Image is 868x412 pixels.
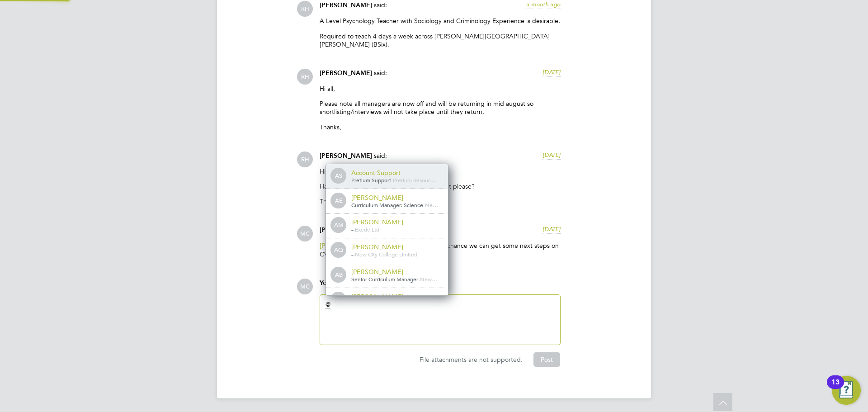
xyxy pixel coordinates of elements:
span: AE [331,194,346,208]
span: a month ago [526,0,561,8]
span: AB [331,268,346,282]
span: MC [297,279,313,294]
p: Required to teach 4 days a week across [PERSON_NAME][GEOGRAPHIC_DATA][PERSON_NAME] (BSix). [320,32,561,48]
p: Have you had a chance to review the CV's yet please? [320,182,561,190]
div: [PERSON_NAME] [351,268,442,276]
span: AM [331,218,346,232]
div: [PERSON_NAME] [351,194,442,202]
p: A Level Psychology Teacher with Sociology and Criminology Experience is desirable. [320,17,561,25]
span: said: [374,69,387,77]
span: - [353,251,355,258]
span: AQ [331,243,346,257]
span: - [353,226,355,233]
span: Senior Curriculum Manager [351,275,418,283]
span: RH [297,1,313,17]
span: [PERSON_NAME] [320,226,372,234]
span: [DATE] [542,68,561,76]
div: say: [320,279,561,294]
span: [PERSON_NAME] [320,152,372,160]
p: Thanks, [320,123,561,131]
div: Account Support [351,169,442,177]
button: Post [533,352,560,367]
span: - [351,226,353,233]
span: [PERSON_NAME] [320,242,372,250]
span: AS [331,169,346,183]
span: New… [420,275,437,283]
span: said: [374,152,387,160]
p: Thanks, [320,197,561,205]
div: [PERSON_NAME] [351,293,442,301]
p: Please note all managers are now off and will be returning in mid august so shortlisting/intervie... [320,99,561,116]
span: Exede Ltd [355,226,379,233]
span: RH [297,152,313,167]
p: Hi all, [320,85,561,93]
span: [DATE] [542,151,561,159]
span: [DATE] [542,225,561,233]
span: AH [331,293,346,307]
span: Pretium Resour… [393,176,435,184]
span: - [423,201,425,208]
span: File attachments are not supported. [420,355,523,364]
button: Open Resource Center, 13 new notifications [832,376,861,405]
span: - [418,275,420,283]
span: [PERSON_NAME] [320,69,372,77]
span: - [391,176,393,184]
span: Curriculum Manager: Science [351,201,423,208]
span: RH [297,69,313,85]
span: Ne… [425,201,438,208]
p: Hi [PERSON_NAME] - any chance we can get some next steps on CVs sent over? Thank you [320,242,561,258]
div: [PERSON_NAME] [351,218,442,226]
span: You [320,279,330,287]
span: Pretium Support [351,176,391,184]
div: 13 [831,382,840,394]
p: Hi [320,167,561,175]
div: [PERSON_NAME] [351,243,442,251]
span: [PERSON_NAME] [320,1,372,9]
span: New City College Limited [355,251,417,258]
span: MC [297,226,313,242]
span: - [351,251,353,258]
span: said: [374,1,387,9]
